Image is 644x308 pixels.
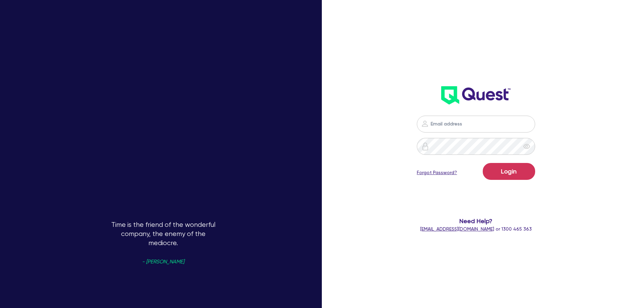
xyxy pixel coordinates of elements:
[417,116,535,133] input: Email address
[421,142,429,150] img: icon-password
[142,259,184,264] span: - [PERSON_NAME]
[420,226,494,232] a: [EMAIL_ADDRESS][DOMAIN_NAME]
[523,143,530,150] span: eye
[420,226,532,232] span: or 1300 465 363
[441,86,510,104] img: wH2k97JdezQIQAAAABJRU5ErkJggg==
[390,216,563,226] span: Need Help?
[421,120,429,128] img: icon-password
[417,169,457,176] a: Forgot Password?
[483,163,535,180] button: Login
